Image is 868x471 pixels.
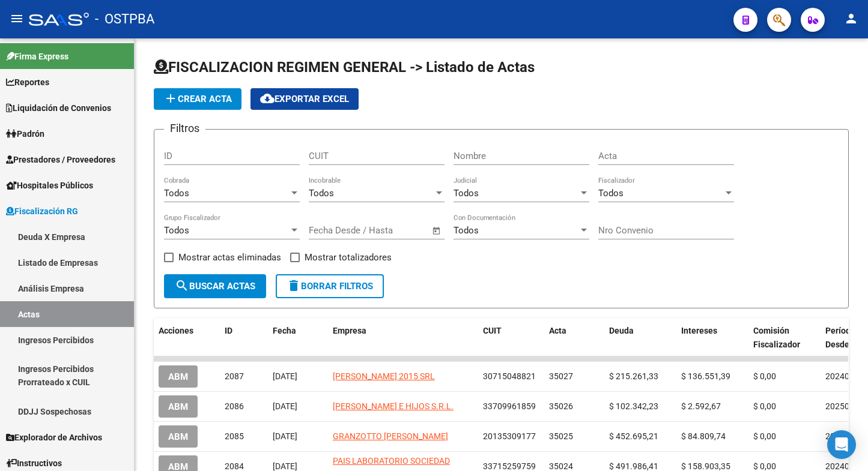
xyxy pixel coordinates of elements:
span: Fiscalización RG [6,205,78,218]
span: 30715048821 [483,371,536,381]
button: Buscar Actas [164,274,266,298]
span: Período Desde [825,326,855,349]
span: Liquidación de Convenios [6,101,111,115]
span: FISCALIZACION REGIMEN GENERAL -> Listado de Actas [154,59,535,76]
span: 35026 [549,401,573,411]
span: $ 0,00 [753,431,776,441]
datatable-header-cell: Fecha [268,318,328,358]
span: $ 102.342,23 [609,401,658,411]
span: $ 158.903,35 [681,461,730,471]
datatable-header-cell: Empresa [328,318,478,358]
span: 202411 [825,431,854,441]
button: ABM [159,425,198,448]
input: Start date [309,225,348,236]
span: 202405 [825,371,854,381]
span: ID [225,326,232,335]
span: 2087 [225,371,244,381]
span: Todos [454,225,479,236]
span: Reportes [6,76,49,89]
mat-icon: search [175,278,189,293]
button: Exportar EXCEL [250,88,359,110]
span: [PERSON_NAME] 2015 SRL [333,371,435,381]
span: [DATE] [273,401,297,411]
button: Crear Acta [154,88,241,110]
span: Acciones [159,326,193,335]
datatable-header-cell: ID [220,318,268,358]
datatable-header-cell: Deuda [604,318,676,358]
mat-icon: add [163,91,178,106]
datatable-header-cell: Acciones [154,318,220,358]
button: Borrar Filtros [276,274,384,298]
span: $ 136.551,39 [681,371,730,381]
span: 2086 [225,401,244,411]
span: Crear Acta [163,94,232,104]
span: [DATE] [273,461,297,471]
mat-icon: person [844,11,858,26]
span: 2084 [225,461,244,471]
span: $ 215.261,33 [609,371,658,381]
span: $ 84.809,74 [681,431,726,441]
mat-icon: delete [287,278,301,293]
span: 33715259759 [483,461,536,471]
span: Fecha [273,326,296,335]
span: Padrón [6,127,44,140]
span: 35027 [549,371,573,381]
span: Todos [164,188,189,199]
span: Instructivos [6,457,62,470]
span: 35025 [549,431,573,441]
span: - OSTPBA [95,6,154,32]
span: 20135309177 [483,431,536,441]
div: Open Intercom Messenger [827,430,856,459]
span: 35024 [549,461,573,471]
span: Comisión Fiscalizador [753,326,800,349]
h3: Filtros [164,120,205,137]
span: ABM [168,431,188,442]
span: Todos [598,188,624,199]
span: Intereses [681,326,717,335]
span: CUIT [483,326,502,335]
input: End date [359,225,417,236]
span: 2085 [225,431,244,441]
mat-icon: cloud_download [260,91,275,106]
datatable-header-cell: Acta [544,318,604,358]
mat-icon: menu [10,11,24,26]
span: Mostrar totalizadores [305,250,392,265]
span: Prestadores / Proveedores [6,153,115,166]
datatable-header-cell: CUIT [478,318,544,358]
datatable-header-cell: Comisión Fiscalizador [748,318,821,358]
span: Explorador de Archivos [6,431,102,444]
button: ABM [159,365,198,388]
span: ABM [168,401,188,412]
span: Todos [454,188,479,199]
datatable-header-cell: Intereses [676,318,748,358]
span: 202408 [825,461,854,471]
span: $ 0,00 [753,371,776,381]
span: Mostrar actas eliminadas [178,250,281,265]
span: ABM [168,371,188,382]
span: Deuda [609,326,634,335]
button: ABM [159,395,198,418]
span: $ 452.695,21 [609,431,658,441]
span: [DATE] [273,431,297,441]
span: GRANZOTTO [PERSON_NAME] [333,431,448,441]
span: Borrar Filtros [287,281,373,292]
span: 33709961859 [483,401,536,411]
span: Acta [549,326,566,335]
span: Todos [309,188,334,199]
span: $ 0,00 [753,401,776,411]
span: 202505 [825,401,854,411]
span: $ 491.986,41 [609,461,658,471]
span: Buscar Actas [175,281,255,292]
span: Hospitales Públicos [6,179,93,192]
span: Firma Express [6,50,68,63]
button: Open calendar [430,224,444,238]
span: $ 2.592,67 [681,401,721,411]
span: $ 0,00 [753,461,776,471]
span: [PERSON_NAME] E HIJOS S.R.L. [333,401,454,411]
span: Empresa [333,326,366,335]
span: Todos [164,225,189,236]
span: [DATE] [273,371,297,381]
span: Exportar EXCEL [260,94,349,104]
